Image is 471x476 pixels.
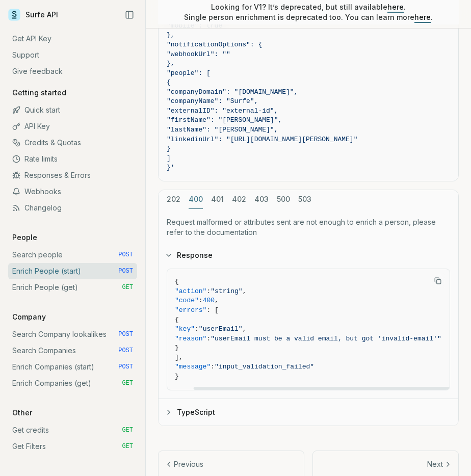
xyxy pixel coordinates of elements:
[215,297,219,304] span: ,
[195,325,199,333] span: :
[175,363,211,371] span: "message"
[8,375,137,391] a: Enrich Companies (get) GET
[175,344,179,352] span: }
[175,297,199,304] span: "code"
[122,7,137,22] button: Collapse Sidebar
[8,263,137,279] a: Enrich People (start) POST
[167,107,278,115] span: "externalID": "external-id",
[206,335,211,342] span: :
[118,363,133,371] span: POST
[167,164,175,171] span: }'
[8,247,137,263] a: Search people POST
[8,183,137,200] a: Webhooks
[8,232,41,243] p: People
[118,330,133,338] span: POST
[174,459,203,469] p: Previous
[189,190,203,209] button: 400
[167,126,278,134] span: "lastName": "[PERSON_NAME]",
[8,63,137,80] a: Give feedback
[159,399,458,426] button: TypeScript
[203,297,215,304] span: 400
[175,306,206,314] span: "errors"
[167,145,171,152] span: }
[206,306,218,314] span: : [
[167,41,262,48] span: "notificationOptions": {
[215,363,314,371] span: "input_validation_failed"
[277,190,290,209] button: 500
[211,363,215,371] span: :
[184,2,433,22] p: Looking for V1? It’s deprecated, but still available . Single person enrichment is deprecated too...
[167,60,175,67] span: },
[206,287,211,295] span: :
[254,190,269,209] button: 403
[118,267,133,275] span: POST
[8,135,137,151] a: Credits & Quotas
[232,190,246,209] button: 402
[8,200,137,216] a: Changelog
[175,278,179,285] span: {
[175,354,183,361] span: ],
[8,408,36,418] p: Other
[8,359,137,375] a: Enrich Companies (start) POST
[122,379,133,387] span: GET
[430,273,446,288] button: Copy Text
[167,69,211,77] span: "people": [
[167,217,450,237] p: Request malformed or attributes sent are not enough to enrich a person, please refer to the docum...
[159,242,458,269] button: Response
[8,88,70,98] p: Getting started
[199,325,243,333] span: "userEmail"
[122,283,133,292] span: GET
[167,116,282,124] span: "firstName": "[PERSON_NAME]",
[211,335,441,342] span: "userEmail must be a valid email, but got 'invalid-email'"
[8,279,137,296] a: Enrich People (get) GET
[167,136,357,143] span: "linkedinUrl": "[URL][DOMAIN_NAME][PERSON_NAME]"
[167,31,175,39] span: },
[8,7,58,22] a: Surfe API
[118,347,133,355] span: POST
[414,13,431,21] a: here
[8,31,137,47] a: Get API Key
[175,325,195,333] span: "key"
[211,190,224,209] button: 401
[167,97,258,105] span: "companyName": "Surfe",
[167,88,298,96] span: "companyDomain": "[DOMAIN_NAME]",
[427,459,443,469] p: Next
[8,167,137,183] a: Responses & Errors
[8,47,137,63] a: Support
[8,312,50,322] p: Company
[8,342,137,359] a: Search Companies POST
[167,190,180,209] button: 202
[243,325,247,333] span: ,
[211,287,242,295] span: "string"
[175,287,206,295] span: "action"
[122,426,133,434] span: GET
[175,373,179,380] span: }
[118,251,133,259] span: POST
[167,22,222,30] span: "mobile": true
[167,154,171,162] span: ]
[8,438,137,455] a: Get Filters GET
[159,269,458,398] div: Response
[175,335,206,342] span: "reason"
[387,3,404,11] a: here
[175,316,179,324] span: {
[8,422,137,438] a: Get credits GET
[243,287,247,295] span: ,
[8,102,137,118] a: Quick start
[8,326,137,342] a: Search Company lookalikes POST
[167,78,171,86] span: {
[8,118,137,135] a: API Key
[298,190,311,209] button: 503
[199,297,203,304] span: :
[8,151,137,167] a: Rate limits
[167,50,230,58] span: "webhookUrl": ""
[122,442,133,451] span: GET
